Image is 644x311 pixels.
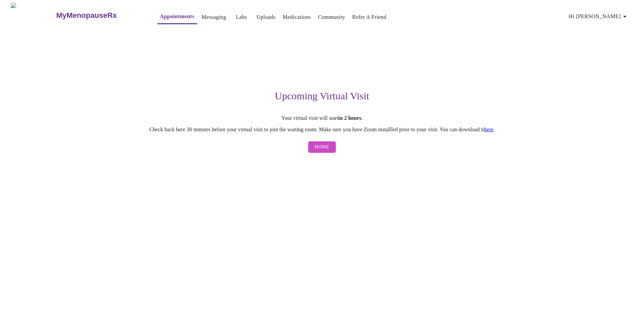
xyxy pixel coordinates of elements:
button: Home [308,141,336,153]
button: Medications [280,10,314,24]
a: here [484,127,493,132]
button: Refer a Friend [350,10,389,24]
h3: Upcoming Virtual Visit [115,90,529,102]
a: Uploads [257,12,276,22]
button: Uploads [254,10,279,24]
a: Community [318,12,345,22]
span: Hi [PERSON_NAME] [569,12,629,21]
a: Messaging [201,12,226,22]
a: Appointments [160,12,194,21]
p: Check back here 30 minutes before your virtual visit to join the waiting room. Make sure you have... [115,127,529,133]
a: Refer a Friend [352,12,387,22]
strong: in 2 hours [338,115,361,121]
button: Hi [PERSON_NAME] [566,10,632,23]
button: Appointments [157,10,197,24]
span: Home [315,143,329,151]
h3: MyMenopauseRx [56,11,117,20]
a: Labs [236,12,247,22]
a: MyMenopauseRx [55,4,143,27]
button: Labs [231,10,252,24]
button: Community [315,10,348,24]
p: Your virtual visit will start . [115,115,529,121]
button: Messaging [199,10,229,24]
img: MyMenopauseRx Logo [11,3,55,28]
a: Medications [283,12,311,22]
a: Home [307,138,338,157]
